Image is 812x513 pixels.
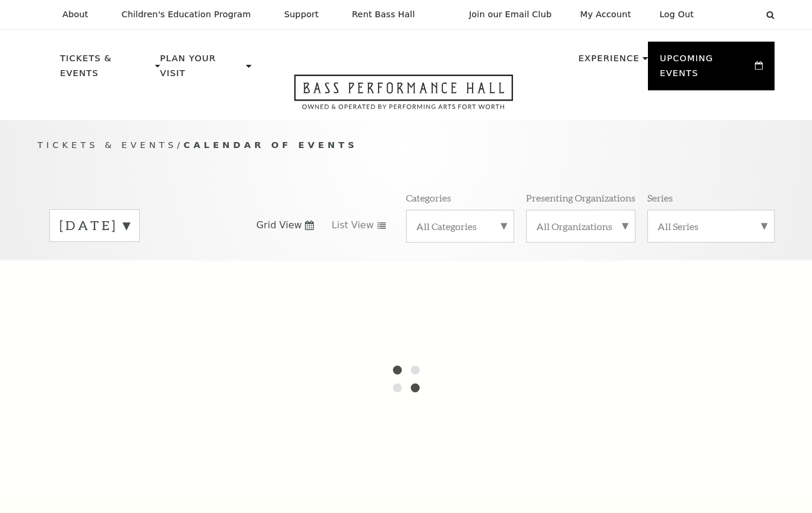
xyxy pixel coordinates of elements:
[332,219,374,232] span: List View
[62,10,88,20] p: About
[713,9,755,20] select: Select:
[184,140,358,150] span: Calendar of Events
[121,10,251,20] p: Children's Education Program
[37,138,775,153] p: /
[256,219,302,232] span: Grid View
[60,51,152,87] p: Tickets & Events
[536,220,625,232] label: All Organizations
[660,51,752,87] p: Upcoming Events
[578,51,640,73] p: Experience
[160,51,243,87] p: Plan Your Visit
[647,191,673,204] p: Series
[657,220,764,232] label: All Series
[526,191,635,204] p: Presenting Organizations
[352,10,415,20] p: Rent Bass Hall
[416,220,504,232] label: All Categories
[406,191,451,204] p: Categories
[37,140,177,150] span: Tickets & Events
[284,10,319,20] p: Support
[59,216,130,235] label: [DATE]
